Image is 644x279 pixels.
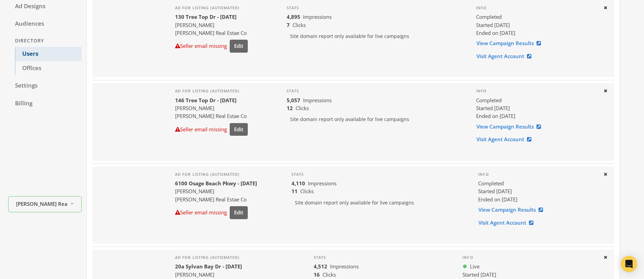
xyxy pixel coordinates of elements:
a: Visit Agent Account [478,216,538,229]
span: Impressions [308,180,337,187]
button: Edit [230,40,248,52]
b: 12 [287,105,293,111]
h4: Info [476,89,598,93]
a: Offices [15,61,82,76]
div: [PERSON_NAME] [175,187,257,195]
p: Site domain report only available for live campaigns [291,196,468,210]
b: 11 [291,188,298,195]
b: 4,895 [287,13,300,20]
div: [PERSON_NAME] [175,271,248,279]
div: [PERSON_NAME] Real Estae Co [175,29,248,37]
div: [PERSON_NAME] Real Estae Co [175,112,248,120]
div: [PERSON_NAME] Real Estae Co [175,196,257,203]
span: Ended on [DATE] [478,196,517,203]
button: Edit [230,206,248,219]
span: Impressions [303,97,332,104]
h4: Stats [314,255,452,260]
h4: Stats [291,172,468,177]
b: 16 [314,271,320,278]
span: Clicks [300,188,314,195]
a: Visit Agent Account [476,133,536,146]
div: [PERSON_NAME] [175,104,248,112]
a: Users [15,47,82,61]
h4: Ad for listing (automated) [175,89,248,93]
div: Started [DATE] [462,271,598,279]
span: completed [476,96,502,104]
span: completed [476,13,502,21]
div: Seller email missing [175,125,227,133]
h4: Stats [287,89,465,93]
div: Seller email missing [175,42,227,50]
div: Started [DATE] [476,21,598,29]
b: 4,110 [291,180,305,187]
b: 20a Sylvan Bay Dr - [DATE] [175,263,242,270]
span: Impressions [303,13,332,20]
span: Ended on [DATE] [476,112,515,119]
a: Billing [8,96,82,111]
span: Ended on [DATE] [476,29,515,36]
div: Started [DATE] [478,187,598,195]
div: Directory [8,35,82,47]
b: 5,057 [287,97,300,104]
div: [PERSON_NAME] [175,21,248,29]
span: completed [478,180,504,187]
b: 146 Tree Top Dr - [DATE] [175,97,237,104]
h4: Ad for listing (automated) [175,255,248,260]
span: Impressions [330,263,359,270]
b: 130 Tree Top Dr - [DATE] [175,13,237,20]
b: 6100 Osage Beach Pkwy - [DATE] [175,180,257,187]
b: 7 [287,22,290,28]
span: Clicks [296,105,309,111]
a: Visit Agent Account [476,50,536,63]
h4: Info [476,5,598,10]
button: Edit [230,123,248,136]
div: Seller email missing [175,209,227,216]
span: Live [470,263,480,270]
b: 4,512 [314,263,327,270]
a: Settings [8,79,82,93]
p: Site domain report only available for live campaigns [287,29,465,43]
a: View Campaign Results [478,203,547,216]
h4: Stats [287,5,465,10]
h4: Ad for listing (automated) [175,5,248,10]
h4: Info [462,255,598,260]
span: Clicks [323,271,336,278]
div: Started [DATE] [476,104,598,112]
a: Audiences [8,17,82,31]
a: View Campaign Results [476,120,545,133]
span: [PERSON_NAME] Real Estate Co. [16,200,67,208]
div: Open Intercom Messenger [621,256,637,272]
button: [PERSON_NAME] Real Estate Co. [8,196,82,212]
a: View Campaign Results [476,37,545,50]
p: Site domain report only available for live campaigns [287,112,465,127]
span: Clicks [292,22,306,28]
h4: Info [478,172,598,177]
h4: Ad for listing (automated) [175,172,257,177]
